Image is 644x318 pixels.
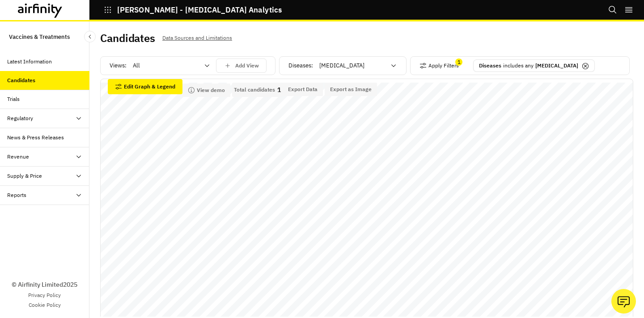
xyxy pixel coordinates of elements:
p: Vaccines & Treatments [9,29,70,45]
div: News & Press Releases [7,134,64,142]
button: [PERSON_NAME] - [MEDICAL_DATA] Analytics [104,2,282,17]
p: 1 [277,87,281,93]
button: View demo [182,84,230,97]
button: Close Sidebar [84,31,96,42]
p: Add View [235,63,259,69]
div: Trials [7,95,20,103]
p: [PERSON_NAME] - [MEDICAL_DATA] Analytics [117,6,282,14]
p: © Airfinity Limited 2025 [12,280,77,289]
div: Diseases : [288,59,402,73]
p: includes any [503,62,534,70]
p: Total candidates [234,87,275,93]
p: [MEDICAL_DATA] [535,62,578,70]
p: Data Sources and Limitations [162,33,232,43]
div: Revenue [7,153,29,161]
div: Candidates [7,76,35,84]
div: Regulatory [7,114,33,122]
h2: Candidates [100,32,155,45]
div: Reports [7,191,26,199]
button: Ask our analysts [611,289,636,314]
a: Privacy Policy [28,291,61,299]
p: Diseases [479,62,501,70]
button: save changes [216,59,267,73]
div: Latest Information [7,58,52,66]
div: Supply & Price [7,172,42,180]
button: Search [608,2,617,17]
button: Edit Graph & Legend [108,79,182,94]
div: Views: [110,59,267,73]
button: Export as Image [325,83,377,96]
button: Export Data [283,83,323,96]
button: Apply Filters [419,59,459,73]
a: Cookie Policy [29,301,61,309]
